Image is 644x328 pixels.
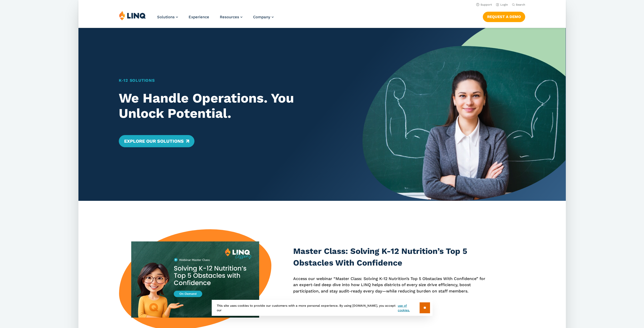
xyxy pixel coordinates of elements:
img: Home Banner [362,28,566,201]
a: Company [253,15,274,19]
div: This site uses cookies to provide our customers with a more personal experience. By using [DOMAIN... [212,300,433,316]
button: Open Search Bar [512,3,525,7]
h1: K‑12 Solutions [119,77,343,84]
span: Search [516,3,525,6]
span: Solutions [157,15,175,19]
a: Request a Demo [483,12,525,22]
a: use of cookies. [398,303,419,313]
span: Resources [220,15,239,19]
a: Explore Our Solutions [119,135,194,147]
a: Support [476,3,492,6]
a: Experience [189,15,209,19]
span: Company [253,15,270,19]
a: Login [496,3,508,6]
a: Solutions [157,15,178,19]
h2: We Handle Operations. You Unlock Potential. [119,91,343,121]
p: Access our webinar “Master Class: Solving K-12 Nutrition’s Top 5 Obstacles With Confidence” for a... [293,276,490,294]
nav: Utility Navigation [78,2,566,7]
nav: Primary Navigation [157,11,274,27]
nav: Button Navigation [483,11,525,22]
h3: Master Class: Solving K-12 Nutrition’s Top 5 Obstacles With Confidence [293,245,490,269]
img: LINQ | K‑12 Software [119,11,146,20]
a: Resources [220,15,242,19]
